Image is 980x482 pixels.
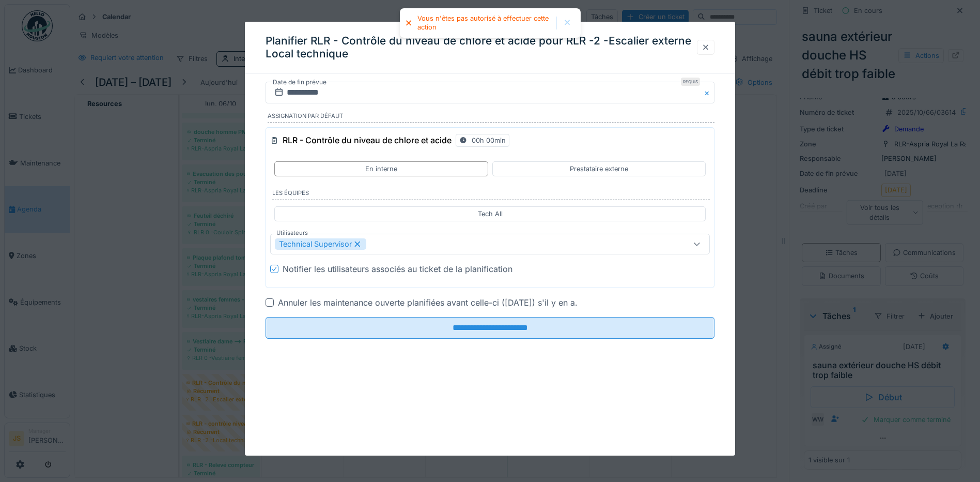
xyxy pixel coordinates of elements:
[681,78,700,86] div: Requis
[283,135,452,145] h3: RLR - Contrôle du niveau de chlore et acide
[278,296,578,309] div: Annuler les maintenance ouverte planifiées avant celle-ci ([DATE]) s'il y en a.
[472,135,506,145] div: 00h 00min
[417,14,551,32] div: Vous n'êtes pas autorisé à effectuer cette action
[703,82,714,103] button: Close
[272,189,710,200] label: Les équipes
[266,34,697,60] h3: Planifier RLR - Contrôle du niveau de chlore et acide pour RLR -2 -Escalier externe Local technique
[570,164,628,174] div: Prestataire externe
[268,112,714,123] label: Assignation par défaut
[275,238,366,250] div: Technical Supervisor
[274,229,310,237] label: Utilisateurs
[365,164,397,174] div: En interne
[283,263,512,275] div: Notifier les utilisateurs associés au ticket de la planification
[272,77,328,88] label: Date de fin prévue
[478,209,503,219] div: Tech All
